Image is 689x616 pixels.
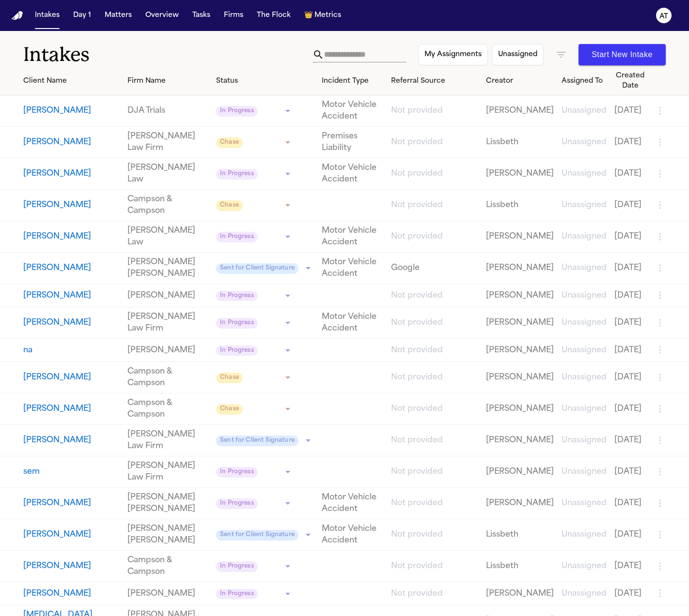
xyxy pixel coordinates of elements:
span: In Progress [216,169,258,180]
span: Metrics [314,11,341,20]
button: View details for Kathryn Copeland [23,199,120,211]
a: View details for Brian Stephens [486,497,554,509]
span: Not provided [391,468,443,476]
button: View details for Teressa Loving [23,231,120,242]
span: Not provided [391,436,443,444]
div: Update intake status [216,587,294,601]
a: View details for Teressa Loving [391,231,478,242]
button: My Assignments [418,44,488,65]
span: Not provided [391,319,443,327]
button: View details for Gregory Stephens Irady [23,372,120,383]
div: Update intake status [216,167,294,180]
a: View details for Sharon M [486,317,554,329]
a: View details for Mandy Dewbre Clark [614,403,646,415]
a: View details for Brian Stephens [322,492,384,515]
a: View details for na [23,345,120,356]
a: View details for Seyi Oluwafunmi [614,435,646,446]
a: View details for Amber Williams [391,529,478,541]
a: View details for Kathryn Copeland [127,194,208,217]
button: Start New Intake [579,44,666,65]
button: Matters [101,7,136,24]
h1: Intakes [23,43,313,67]
button: Day 1 [69,7,95,24]
span: Not provided [391,138,443,146]
button: View details for Sharon M [23,317,120,329]
a: Firms [220,7,247,24]
a: View details for Johnny Ward [127,555,208,578]
a: Intakes [31,7,63,24]
a: View details for Sharon M [614,317,646,329]
a: View details for Johnny Ward [23,560,120,572]
span: Sent for Client Signature [216,263,298,274]
a: View details for na [127,345,208,356]
span: In Progress [216,498,258,509]
a: View details for Gregory Stephens Irady [614,372,646,383]
a: View details for na [486,345,554,356]
a: View details for Teressa Loving [562,231,607,242]
a: View details for Thomas Curtis [391,262,478,274]
span: Unassigned [562,107,607,115]
a: View details for Kathryn Copeland [614,199,646,211]
a: View details for Mandy Dewbre Clark [486,403,554,415]
div: Update intake status [216,316,294,330]
a: View details for Alvin Pettway [562,168,607,180]
a: View details for Amber Williams [614,529,646,541]
a: View details for Seyi Oluwafunmi [127,429,208,452]
a: View details for Thomas Curtis [322,256,384,280]
button: View details for Mandy Dewbre Clark [23,403,120,415]
button: View details for Alvin Pettway [23,168,120,180]
span: Not provided [391,562,443,570]
a: View details for Gregory Stephens Irady [486,372,554,383]
span: Not provided [391,233,443,240]
div: Update intake status [216,289,294,302]
a: View details for Johnny Ward [614,560,646,572]
a: View details for Alvin Pettway [486,168,554,180]
a: View details for Thomas Curtis [562,262,607,274]
a: View details for Gregory Stephens Irady [562,372,607,383]
div: Firm Name [127,76,208,86]
button: Overview [141,7,183,24]
span: Unassigned [562,233,607,240]
a: View details for Mandy Dewbre Clark [127,397,208,421]
div: Update intake status [216,402,294,416]
a: View details for na [391,345,478,356]
a: View details for Johnny Ward [486,560,554,572]
div: Incident Type [322,76,384,86]
a: View details for Alvin Pettway [322,162,384,185]
div: Update intake status [216,104,294,118]
span: In Progress [216,467,258,478]
span: In Progress [216,291,258,301]
button: View details for sem [23,466,120,478]
a: View details for Lorena Resendez [23,105,120,117]
span: Unassigned [562,319,607,327]
div: Update intake status [216,135,294,149]
a: View details for Amber Williams [562,529,607,541]
button: View details for Amber Williams [23,529,120,541]
a: View details for Lorena Resendez [127,105,208,117]
a: View details for Mandy Dewbre Clark [562,403,607,415]
a: View details for na [614,345,646,356]
span: In Progress [216,318,258,329]
a: View details for Alvin Pettway [127,162,208,185]
a: View details for Lorena Resendez [391,105,478,117]
a: View details for Lorena Resendez [614,105,646,117]
a: View details for Brian Stephens [391,497,478,509]
span: Unassigned [562,292,607,300]
div: Creator [486,76,554,86]
span: Unassigned [562,264,607,272]
span: crown [304,11,313,20]
span: Sent for Client Signature [216,436,298,446]
span: Chase [216,373,243,383]
span: Not provided [391,374,443,381]
a: View details for Sharon M [322,311,384,334]
a: View details for sem [614,466,646,478]
a: View details for Amber Williams [127,523,208,546]
a: View details for Alvin Pettway [391,168,478,180]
